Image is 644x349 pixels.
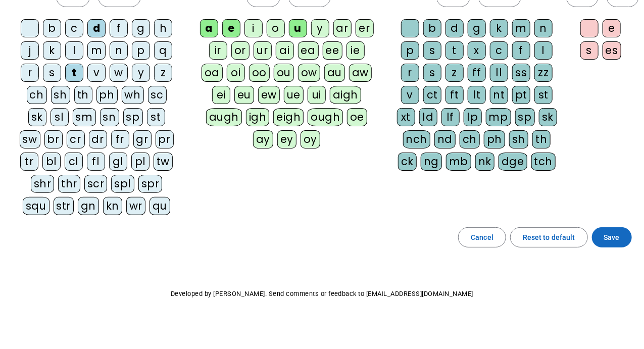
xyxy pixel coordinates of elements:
[289,19,307,37] div: u
[78,197,99,215] div: gn
[20,130,40,148] div: sw
[532,130,551,148] div: th
[111,130,129,148] div: fr
[311,19,329,37] div: y
[490,86,508,104] div: nt
[249,64,270,82] div: oo
[67,130,85,148] div: cr
[20,153,38,171] div: tr
[441,108,460,126] div: lf
[308,108,343,126] div: ough
[110,64,128,82] div: w
[131,153,150,171] div: pl
[65,64,83,82] div: t
[534,86,553,104] div: st
[231,41,250,60] div: or
[87,19,106,37] div: d
[512,41,530,60] div: f
[154,153,173,171] div: tw
[603,19,621,37] div: e
[423,86,441,104] div: ct
[8,288,636,300] p: Developed by [PERSON_NAME]. Send comments or feedback to [EMAIL_ADDRESS][DOMAIN_NAME]
[154,41,172,60] div: q
[401,64,419,82] div: r
[475,153,494,171] div: nk
[460,130,480,148] div: ch
[111,175,134,193] div: spl
[398,153,417,171] div: ck
[96,86,118,104] div: ph
[23,197,49,215] div: squ
[87,41,106,60] div: m
[209,41,227,60] div: ir
[147,108,165,126] div: st
[244,19,263,37] div: i
[512,64,530,82] div: ss
[446,153,471,171] div: mb
[44,130,63,148] div: br
[419,108,437,126] div: ld
[356,19,374,37] div: er
[43,19,61,37] div: b
[133,130,152,148] div: gr
[273,108,304,126] div: eigh
[490,64,508,82] div: ll
[603,41,621,60] div: es
[206,108,242,126] div: augh
[421,153,442,171] div: ng
[87,153,105,171] div: fl
[468,86,486,104] div: lt
[258,86,280,104] div: ew
[109,153,127,171] div: gl
[253,130,273,148] div: ay
[103,197,122,215] div: kn
[122,86,144,104] div: wh
[534,19,553,37] div: n
[65,153,83,171] div: cl
[423,19,441,37] div: b
[100,108,119,126] div: sn
[401,86,419,104] div: v
[132,19,150,37] div: g
[123,108,143,126] div: sp
[154,19,172,37] div: h
[509,130,528,148] div: sh
[31,175,55,193] div: shr
[212,86,230,104] div: ei
[21,64,39,82] div: r
[397,108,415,126] div: xt
[202,64,223,82] div: oa
[65,19,83,37] div: c
[346,41,365,60] div: ie
[42,153,61,171] div: bl
[468,64,486,82] div: ff
[27,86,47,104] div: ch
[604,231,620,243] span: Save
[445,41,464,60] div: t
[110,19,128,37] div: f
[54,197,74,215] div: str
[515,108,535,126] div: sp
[254,41,272,60] div: ur
[138,175,163,193] div: spr
[539,108,557,126] div: sk
[84,175,108,193] div: scr
[484,130,505,148] div: ph
[445,86,464,104] div: ft
[298,64,320,82] div: ow
[464,108,482,126] div: lp
[580,41,599,60] div: s
[512,86,530,104] div: pt
[156,130,174,148] div: pr
[301,130,320,148] div: oy
[445,64,464,82] div: z
[51,108,69,126] div: sl
[227,64,245,82] div: oi
[347,108,367,126] div: oe
[298,41,319,60] div: ea
[148,86,167,104] div: sc
[267,19,285,37] div: o
[324,64,345,82] div: au
[43,41,61,60] div: k
[308,86,326,104] div: ui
